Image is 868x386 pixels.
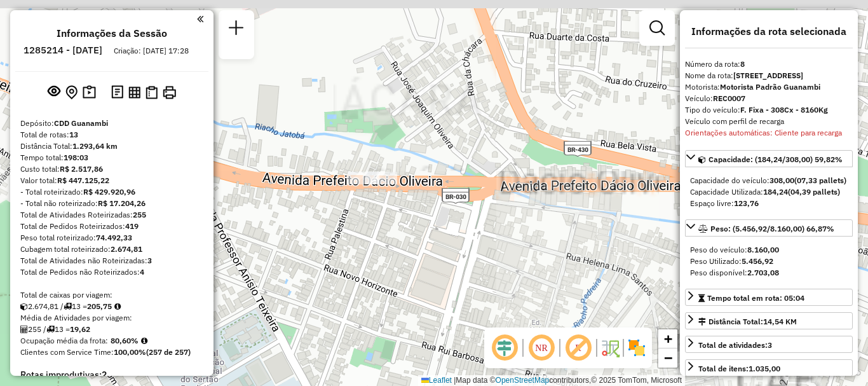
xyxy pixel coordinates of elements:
span: Ocultar NR [526,333,557,363]
div: Peso disponível: [690,267,848,279]
span: Tempo total em rota: 05:04 [707,293,804,303]
a: Total de itens:1.035,00 [685,359,853,376]
div: Total de Atividades Roteirizadas: [20,209,203,221]
div: - Total não roteirizado: [20,198,203,209]
div: Atividade não roteirizada - MARC CENTRAL [365,172,397,184]
h6: 1285214 - [DATE] [24,45,102,56]
div: Total de itens: [698,363,780,375]
a: Distância Total:14,54 KM [685,312,853,329]
span: + [664,331,672,347]
img: Exibir/Ocultar setores [627,338,647,358]
strong: 8.160,00 [747,245,779,254]
div: 2.674,81 / 13 = [20,301,203,312]
strong: Motorista Padrão Guanambi [720,82,820,92]
strong: F. Fixa - 308Cx - 8160Kg [740,105,828,114]
a: Zoom out [658,348,677,368]
a: Clique aqui para minimizar o painel [197,11,203,26]
strong: 184,24 [763,187,788,196]
strong: 308,00 [770,176,794,185]
strong: 3 [768,340,772,350]
strong: (257 de 257) [146,347,191,357]
div: 255 / 13 = [20,324,203,335]
i: Cubagem total roteirizado [20,303,28,310]
div: Peso: (5.456,92/8.160,00) 66,87% [685,239,853,284]
span: Clientes com Service Time: [20,347,114,357]
strong: 2 [102,369,107,380]
a: Exibir filtros [644,15,670,41]
div: Peso total roteirizado: [20,232,203,244]
strong: 2.674,81 [111,244,142,254]
div: Capacidade: (184,24/308,00) 59,82% [685,170,853,214]
div: Tipo do veículo: [685,104,853,116]
div: Atividade não roteirizada - MARC CENTRAL [348,172,379,184]
a: Zoom in [658,329,677,348]
strong: 255 [133,210,146,219]
a: Capacidade: (184,24/308,00) 59,82% [685,150,853,167]
div: Número da rota: [685,59,853,70]
span: 14,54 KM [763,317,797,326]
i: Total de Atividades [20,326,28,333]
i: Meta Caixas/viagem: 205,07 Diferença: 0,68 [114,303,121,310]
strong: 3 [147,256,152,265]
strong: 74.492,33 [96,233,132,242]
h4: Informações da rota selecionada [685,25,853,38]
strong: R$ 2.517,86 [60,164,103,174]
a: Total de atividades:3 [685,336,853,353]
a: Peso: (5.456,92/8.160,00) 66,87% [685,219,853,237]
div: Tempo total: [20,152,203,163]
strong: R$ 447.125,22 [57,176,109,185]
strong: 13 [69,130,78,139]
button: Exibir sessão original [45,82,63,102]
div: Total de rotas: [20,129,203,141]
div: Orientações automáticas: Cliente para recarga [685,127,853,139]
div: - Total roteirizado: [20,186,203,198]
div: Distância Total: [698,316,797,327]
div: Nome da rota: [685,70,853,81]
strong: 1.293,64 km [72,141,118,151]
div: Map data © contributors,© 2025 TomTom, Microsoft [418,375,685,386]
strong: R$ 429.920,96 [83,187,135,196]
h4: Rotas improdutivas: [20,369,203,380]
strong: 100,00% [114,347,146,357]
div: Custo total: [20,163,203,175]
span: | [454,376,456,385]
strong: CDD Guanambi [54,118,108,128]
div: Capacidade do veículo: [690,175,848,186]
div: Veículo com perfil de recarga [685,116,853,127]
div: Veículo: [685,93,853,104]
strong: 123,76 [734,198,759,208]
i: Total de rotas [46,326,55,333]
div: Criação: [DATE] 17:28 [109,45,194,57]
span: Ocupação média da frota: [20,336,108,345]
span: − [664,350,672,366]
div: Total de Pedidos Roteirizados: [20,221,203,232]
a: Leaflet [421,376,452,385]
span: Total de atividades: [698,340,772,350]
span: Ocultar deslocamento [489,333,520,363]
div: Média de Atividades por viagem: [20,312,203,324]
strong: R$ 17.204,26 [98,198,146,208]
a: Nova sessão e pesquisa [224,15,249,44]
i: Total de rotas [64,303,72,310]
strong: 80,60% [111,336,139,345]
strong: (04,39 pallets) [788,187,840,196]
strong: 4 [140,267,144,277]
button: Logs desbloquear sessão [109,83,126,102]
button: Centralizar mapa no depósito ou ponto de apoio [63,83,80,102]
strong: 19,62 [70,324,90,334]
strong: REC0007 [713,93,745,103]
strong: 2.703,08 [747,268,779,277]
button: Painel de Sugestão [80,83,98,102]
strong: (07,33 pallets) [794,176,846,185]
div: Espaço livre: [690,198,848,209]
div: Motorista: [685,81,853,93]
span: Capacidade: (184,24/308,00) 59,82% [709,155,843,164]
div: Valor total: [20,175,203,186]
div: Peso Utilizado: [690,256,848,267]
button: Visualizar Romaneio [143,83,160,102]
em: Média calculada utilizando a maior ocupação (%Peso ou %Cubagem) de cada rota da sessão. Rotas cro... [141,337,147,345]
div: Total de Atividades não Roteirizadas: [20,255,203,266]
strong: 5.456,92 [742,256,773,266]
strong: 419 [125,221,139,231]
h4: Informações da Sessão [57,27,167,39]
